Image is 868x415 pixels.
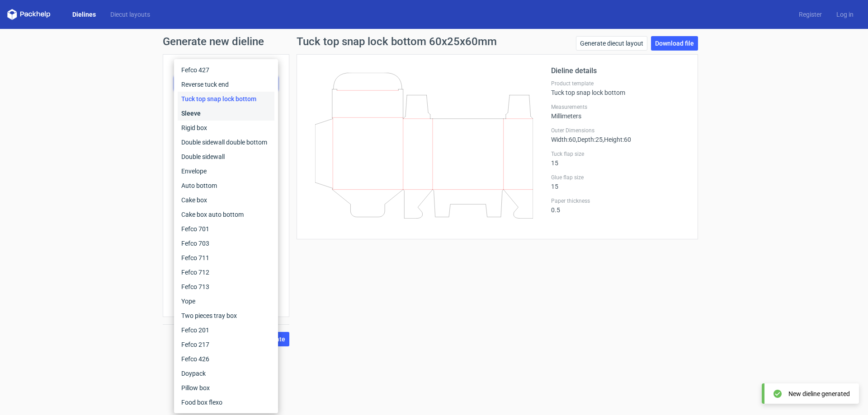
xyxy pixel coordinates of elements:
span: Width : 60 [551,136,576,143]
div: Fefco 201 [178,323,274,337]
div: Tuck top snap lock bottom [551,80,687,96]
a: Log in [829,10,861,19]
div: New dieline generated [788,389,850,398]
div: Fefco 703 [178,236,274,251]
label: Product template [551,80,687,87]
div: Double sidewall double bottom [178,135,274,149]
label: Outer Dimensions [551,127,687,134]
div: Fefco 701 [178,222,274,236]
label: Tuck flap size [551,150,687,158]
div: Tuck top snap lock bottom [178,92,274,106]
a: Register [792,10,829,19]
div: Cake box [178,193,274,207]
div: 0.5 [551,197,687,214]
div: Fefco 713 [178,280,274,294]
div: Doypack [178,366,274,381]
div: Auto bottom [178,178,274,193]
h1: Generate new dieline [163,36,705,47]
div: Rigid box [178,121,274,135]
div: Envelope [178,164,274,178]
a: Generate diecut layout [576,36,647,51]
div: Cake box auto bottom [178,207,274,222]
div: Fefco 711 [178,251,274,265]
div: Yope [178,294,274,308]
div: Fefco 426 [178,352,274,366]
div: Two pieces tray box [178,308,274,323]
div: Reverse tuck end [178,77,274,92]
div: Food box flexo [178,395,274,410]
label: Measurements [551,103,687,111]
div: Millimeters [551,103,687,120]
div: 15 [551,150,687,167]
span: , Depth : 25 [576,136,603,143]
h1: Tuck top snap lock bottom 60x25x60mm [297,36,497,47]
label: Paper thickness [551,197,687,205]
div: Fefco 427 [178,63,274,77]
div: Double sidewall [178,149,274,164]
div: Sleeve [178,106,274,121]
a: Diecut layouts [103,10,157,19]
label: Glue flap size [551,174,687,181]
a: Dielines [65,10,103,19]
div: Fefco 217 [178,337,274,352]
div: Fefco 712 [178,265,274,280]
div: Pillow box [178,381,274,395]
span: , Height : 60 [603,136,631,143]
div: 15 [551,174,687,190]
a: Download file [651,36,698,51]
h2: Dieline details [551,65,687,76]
